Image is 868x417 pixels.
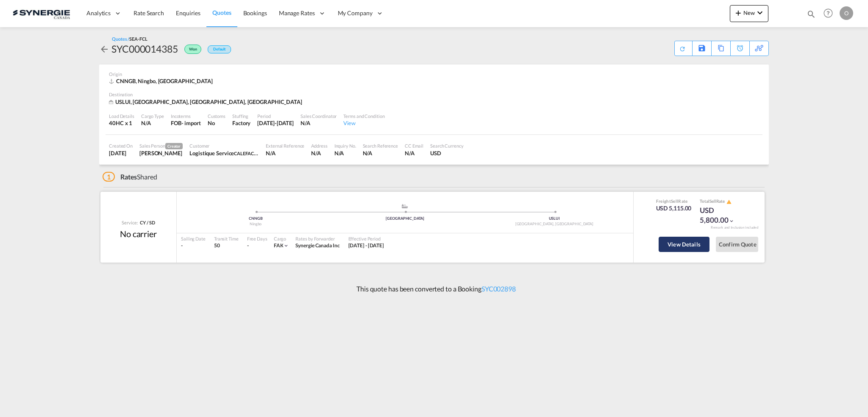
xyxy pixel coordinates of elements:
md-icon: assets/icons/custom/ship-fill.svg [400,204,410,208]
div: Customer [189,143,259,149]
span: Service: [122,219,138,226]
div: O [840,6,853,20]
button: View Details [659,237,709,252]
div: Help [821,6,840,21]
span: CNNGB, Ningbo, [GEOGRAPHIC_DATA] [116,78,213,84]
span: Help [821,6,835,20]
div: 01 Sep 2025 - 14 Sep 2025 [348,242,384,249]
span: New [733,9,765,16]
div: - [181,242,206,249]
div: Freight Rate [656,198,692,204]
span: Rate Search [134,9,164,17]
div: Rates by Forwarder [295,235,339,242]
div: N/A [363,149,398,157]
button: icon-plus 400-fgNewicon-chevron-down [730,5,768,22]
div: N/A [141,119,164,127]
div: USD 5,800.00 [700,205,742,226]
div: Created On [109,143,133,149]
div: CY / SD [138,219,155,226]
div: No [208,119,225,127]
span: Sell [709,199,716,204]
div: CNNGB [181,216,330,221]
span: Manage Rates [279,9,315,17]
span: My Company [338,9,373,17]
div: External Reference [266,143,304,149]
div: Quote PDF is not available at this time [679,41,688,52]
div: Stuffing [232,113,250,119]
div: [GEOGRAPHIC_DATA] [330,216,479,221]
div: Quotes /SEA-FCL [112,36,147,42]
div: N/A [266,149,304,157]
span: CALEFACTIO [234,150,262,157]
span: Bookings [243,9,267,17]
button: icon-alert [726,199,732,205]
div: Sales Coordinator [300,113,337,119]
span: Synergie Canada Inc [295,242,339,249]
span: SEA-FCL [129,36,147,42]
div: Free Days [247,235,267,242]
div: Customs [208,113,225,119]
div: Cargo [274,235,289,242]
div: N/A [311,149,327,157]
div: Ningbo [181,221,330,227]
span: 1 [103,172,115,182]
div: - [247,242,249,249]
button: Confirm Quote [716,237,758,252]
div: N/A [300,119,337,127]
div: icon-arrow-left [99,42,111,56]
span: Sell [671,199,678,204]
span: Won [189,47,199,55]
md-icon: icon-alert [726,199,732,204]
div: SYC000014385 [111,42,178,56]
div: [GEOGRAPHIC_DATA], [GEOGRAPHIC_DATA] [480,221,629,227]
div: Cargo Type [141,113,164,119]
a: SYC002898 [481,285,516,293]
span: FAK [274,242,284,249]
div: Search Currency [430,143,464,149]
div: Synergie Canada Inc [295,242,339,249]
div: Save As Template [693,41,711,56]
div: Effective Period [348,235,384,242]
div: - import [181,119,201,127]
md-icon: icon-plus 400-fg [733,8,743,18]
span: Quotes [212,9,231,16]
div: USLUI [480,216,629,221]
span: Rates [120,173,137,181]
div: Sailing Date [181,235,206,242]
div: Load Details [109,113,134,119]
div: 50 [214,242,239,249]
div: View [343,119,384,127]
div: 40HC x 1 [109,119,134,127]
md-icon: icon-arrow-left [99,44,109,54]
div: Remark and Inclusion included [704,225,765,230]
div: Shared [103,172,157,182]
div: CNNGB, Ningbo, Asia Pacific [109,77,215,85]
div: Factory Stuffing [232,119,250,127]
span: Analytics [86,9,111,17]
div: Inquiry No. [334,143,356,149]
div: Destination [109,91,759,98]
div: Adriana Groposila [139,149,183,157]
div: USD [430,149,464,157]
div: Sales Person [139,143,183,149]
div: 14 Sep 2025 [257,119,294,127]
div: Origin [109,71,759,77]
div: CC Email [405,143,423,149]
div: N/A [405,149,423,157]
md-icon: icon-refresh [678,44,687,53]
div: USD 5,115.00 [656,204,692,213]
div: FOB [171,119,181,127]
div: icon-magnify [807,9,816,22]
div: Address [311,143,327,149]
div: Logistique Service [189,149,259,157]
div: Terms and Condition [343,113,384,119]
p: This quote has been converted to a Booking [352,284,516,294]
img: 1f56c880d42311ef80fc7dca854c8e59.png [13,4,70,23]
div: Total Rate [700,198,742,205]
md-icon: icon-chevron-down [729,218,734,224]
span: Enquiries [176,9,200,17]
div: Incoterms [171,113,201,119]
md-icon: icon-chevron-down [755,8,765,18]
div: Transit Time [214,235,239,242]
div: No carrier [120,228,157,240]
